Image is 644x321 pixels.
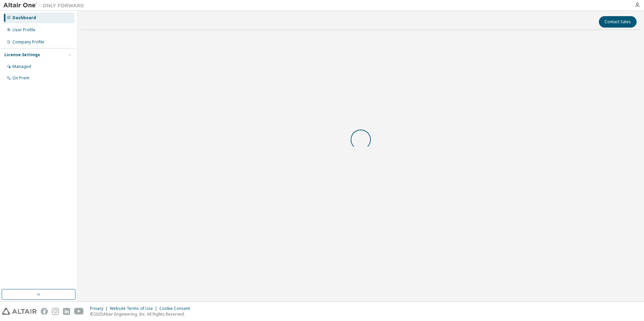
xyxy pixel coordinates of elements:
img: youtube.svg [74,308,84,315]
div: On Prem [12,75,29,81]
div: User Profile [12,27,35,33]
img: linkedin.svg [63,308,70,315]
div: Company Profile [12,39,44,45]
div: Dashboard [12,15,36,21]
div: Privacy [90,306,110,311]
div: Managed [12,64,31,69]
div: Website Terms of Use [110,306,159,311]
div: License Settings [4,52,40,58]
button: Contact Sales [599,16,637,28]
img: facebook.svg [41,308,48,315]
p: © 2025 Altair Engineering, Inc. All Rights Reserved. [90,311,194,317]
div: Cookie Consent [159,306,194,311]
img: instagram.svg [52,308,59,315]
img: Altair One [3,2,88,9]
img: altair_logo.svg [2,308,37,315]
